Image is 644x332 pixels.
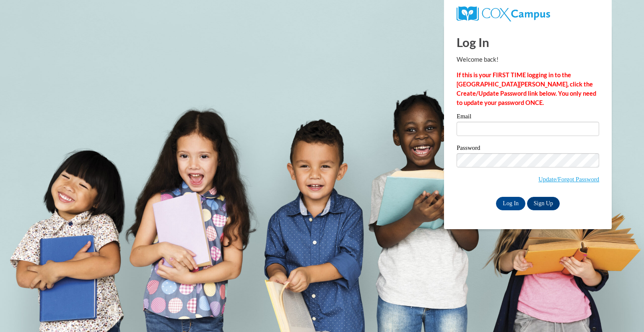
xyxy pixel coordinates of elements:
h1: Log In [457,34,599,51]
a: Sign Up [527,197,560,210]
input: Log In [496,197,525,210]
p: Welcome back! [457,55,599,64]
a: Update/Forgot Password [538,176,599,183]
a: COX Campus [457,10,550,17]
img: COX Campus [457,6,550,21]
label: Email [457,113,599,122]
label: Password [457,145,599,153]
strong: If this is your FIRST TIME logging in to the [GEOGRAPHIC_DATA][PERSON_NAME], click the Create/Upd... [457,71,596,106]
